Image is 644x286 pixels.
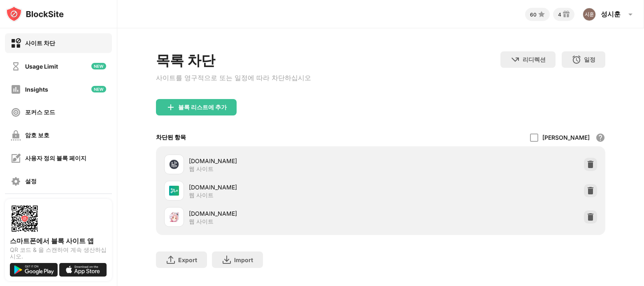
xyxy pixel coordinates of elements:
div: 블록 리스트에 추가 [178,104,227,111]
div: 암호 보호 [25,131,49,139]
img: favicons [169,212,179,222]
div: 4 [558,12,561,18]
div: 성시훈 [601,10,621,19]
div: 포커스 모드 [25,108,55,116]
div: Export [178,256,197,263]
div: [DOMAIN_NAME] [189,183,381,191]
div: 웹 사이트 [189,191,214,199]
img: ACg8ocIptTYGqhN0kGaWu6Be_G-zVb27IxpelGLQTVeqe5JfCLZo1w=s96-c [583,8,596,21]
div: 설정 [25,178,37,185]
div: 리디렉션 [523,56,546,64]
img: new-icon.svg [91,63,106,69]
div: 웹 사이트 [189,165,214,173]
img: logo-blocksite.svg [6,6,64,22]
img: new-icon.svg [91,86,106,92]
img: get-it-on-google-play.svg [10,263,58,277]
div: 차단된 항목 [156,134,186,141]
div: Insights [25,86,48,93]
img: download-on-the-app-store.svg [59,263,107,277]
div: 사이트를 영구적으로 또는 일정에 따라 차단하십시오 [156,74,311,83]
div: [DOMAIN_NAME] [189,157,381,165]
div: Import [234,256,253,263]
div: 사용자 정의 블록 페이지 [25,155,86,162]
img: points-small.svg [537,9,546,19]
img: focus-off.svg [11,107,21,118]
div: 웹 사이트 [189,218,214,225]
div: 일정 [584,56,595,64]
div: 사이트 차단 [25,39,55,47]
div: Usage Limit [25,63,58,70]
img: favicons [169,186,179,196]
img: favicons [169,159,179,169]
div: [PERSON_NAME] [542,134,590,141]
div: 스마트폰에서 블록 사이트 앱 [10,237,107,245]
img: time-usage-off.svg [11,61,21,71]
img: block-on.svg [11,38,21,48]
img: options-page-qr-code.png [10,204,40,233]
div: 60 [530,12,537,18]
div: 목록 차단 [156,51,311,70]
div: QR 코드 & 을 스캔하여 계속 생산하십시오. [10,247,107,260]
img: customize-block-page-off.svg [11,153,21,164]
img: settings-off.svg [11,176,21,187]
img: reward-small.svg [561,9,571,19]
img: password-protection-off.svg [11,130,21,141]
div: [DOMAIN_NAME] [189,209,381,218]
img: insights-off.svg [11,84,21,95]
